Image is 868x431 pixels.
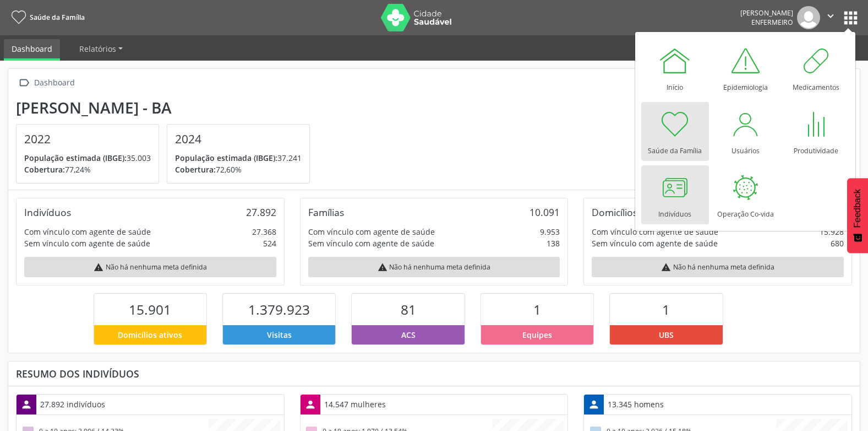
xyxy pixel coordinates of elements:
div: [PERSON_NAME] [740,8,793,18]
span: 81 [401,300,416,319]
i: warning [661,262,671,272]
a: Medicamentos [782,39,850,98]
div: 15.928 [820,226,844,238]
a: Saúde da Família [641,102,709,161]
div: Resumo dos indivíduos [16,368,852,380]
h4: 2024 [175,132,302,146]
div: 524 [263,238,276,249]
div: 27.368 [252,226,276,238]
span: Relatórios [79,44,116,54]
span: 1.379.923 [248,300,310,319]
div: Com vínculo com agente de saúde [592,226,718,238]
a: Saúde da Família [8,8,85,26]
button:  [820,6,841,29]
a:  Dashboard [16,75,77,91]
span: Enfermeiro [751,18,793,27]
div: 9.953 [540,226,560,238]
div: 10.091 [529,206,560,218]
a: Epidemiologia [712,39,779,98]
div: Domicílios [592,206,637,218]
div: Sem vínculo com agente de saúde [592,238,718,249]
p: 37.241 [175,152,302,164]
span: 15.901 [129,300,171,319]
i: warning [378,262,387,272]
a: Operação Co-vida [712,165,779,224]
span: Cobertura: [175,164,216,175]
i: person [304,398,316,411]
p: 72,60% [175,164,302,175]
div: Sem vínculo com agente de saúde [24,238,150,249]
i:  [825,10,837,22]
span: 1 [533,300,541,319]
div: [PERSON_NAME] - BA [16,99,318,117]
a: Usuários [712,102,779,161]
div: Sem vínculo com agente de saúde [308,238,434,249]
div: Dashboard [32,75,77,91]
div: 680 [831,238,844,249]
img: img [797,6,820,29]
span: Equipes [522,329,552,341]
div: 27.892 [246,206,276,218]
span: População estimada (IBGE): [24,153,127,163]
i: warning [94,262,103,272]
p: 35.003 [24,152,151,164]
span: ACS [401,329,416,341]
div: Famílias [308,206,344,218]
span: Cobertura: [24,164,65,175]
a: Dashboard [4,39,60,61]
i: person [20,398,32,411]
span: Domicílios ativos [118,329,182,341]
span: Saúde da Família [30,13,85,22]
a: Relatórios [72,39,130,58]
a: Início [641,39,709,98]
div: 138 [547,238,560,249]
div: Indivíduos [24,206,71,218]
span: População estimada (IBGE): [175,153,277,163]
div: Com vínculo com agente de saúde [308,226,435,238]
button: apps [841,8,860,28]
a: Produtividade [782,102,850,161]
span: Visitas [267,329,292,341]
div: 14.547 mulheres [320,395,390,414]
i: person [588,398,600,411]
div: 13.345 homens [604,395,668,414]
span: Feedback [853,189,862,228]
a: Indivíduos [641,165,709,224]
p: 77,24% [24,164,151,175]
i:  [16,75,32,91]
h4: 2022 [24,132,151,146]
div: Com vínculo com agente de saúde [24,226,151,238]
div: Não há nenhuma meta definida [592,257,844,277]
div: Não há nenhuma meta definida [308,257,560,277]
button: Feedback - Mostrar pesquisa [847,178,868,253]
div: 27.892 indivíduos [36,395,109,414]
span: 1 [662,300,670,319]
span: UBS [659,329,674,341]
div: Não há nenhuma meta definida [24,257,276,277]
